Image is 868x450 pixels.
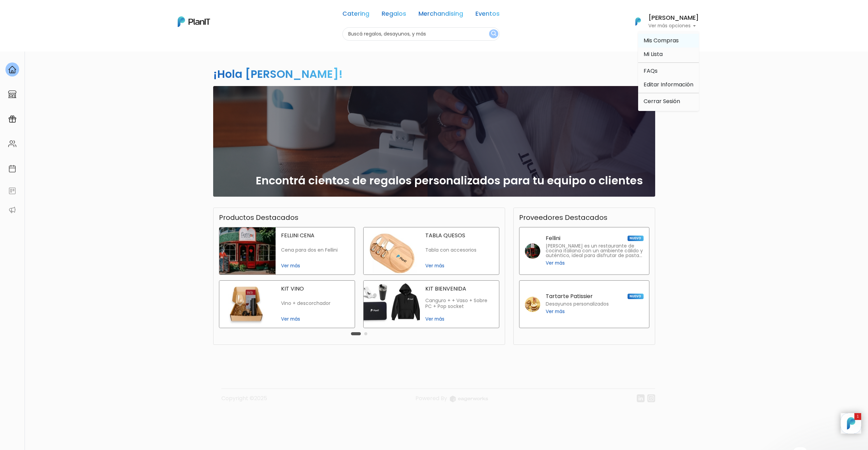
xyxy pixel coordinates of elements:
img: search_button-432b6d5273f82d61273b3651a40e1bd1b912527efae98b1b7a1b2c0702e16a8d.svg [491,31,496,37]
p: Copyright ©2025 [221,394,267,408]
a: Catering [342,11,369,19]
img: home-e721727adea9d79c4d83392d1f703f7f8bce08238fde08b1acbfd93340b81755.svg [8,66,16,74]
p: FELLINI CENA [281,233,349,238]
h2: ¡Hola [PERSON_NAME]! [213,66,343,82]
a: kit bienvenida KIT BIENVENIDA Canguro + + Vaso + Sobre PC + Pop socket Ver más [363,280,499,328]
p: Desayunos personalizados [546,302,609,307]
a: Powered By [415,394,488,408]
a: kit vino KIT VINO Vino + descorchador Ver más [219,280,355,328]
button: Carousel Page 2 [364,332,367,335]
div: PLAN IT Ya probaste PlanitGO? Vas a poder automatizarlas acciones de todo el año. Escribinos para... [18,48,120,91]
p: KIT VINO [281,286,349,292]
span: NUEVO [628,236,643,241]
span: Mi Lista [644,50,663,58]
p: [PERSON_NAME] es un restaurante de cocina italiana con un ambiente cálido y auténtico, ideal para... [546,244,644,258]
p: Canguro + + Vaso + Sobre PC + Pop socket [425,298,494,310]
a: Tartarte Patissier NUEVO Desayunos personalizados Ver más [519,280,649,328]
div: Carousel Pagination [349,329,369,338]
p: Vino + descorchador [281,300,349,306]
p: Tabla con accesorios [425,247,494,253]
img: linkedin-cc7d2dbb1a16aff8e18f147ffe980d30ddd5d9e01409788280e63c91fc390ff4.svg [637,394,645,402]
img: calendar-87d922413cdce8b2cf7b7f5f62616a5cf9e4887200fb71536465627b3292af00.svg [8,165,16,173]
span: NUEVO [628,294,643,299]
a: Mi Lista [638,47,699,61]
p: KIT BIENVENIDA [425,286,494,292]
span: Ver más [281,262,349,269]
i: insert_emoticon [104,102,116,111]
input: Buscá regalos, desayunos, y más [342,27,500,41]
img: tartarte patissier [525,297,540,312]
img: fellini [525,243,540,259]
img: logo_eagerworks-044938b0bf012b96b195e05891a56339191180c2d98ce7df62ca656130a436fa.svg [450,396,488,402]
img: PlanIt Logo [178,16,210,27]
a: fellini cena FELLINI CENA Cena para dos en Fellini Ver más [219,227,355,275]
a: Eventos [475,11,500,19]
h3: Proveedores Destacados [519,213,607,222]
img: user_04fe99587a33b9844688ac17b531be2b.png [55,41,69,55]
a: Mis Compras [638,34,699,47]
span: Ver más [425,262,494,269]
iframe: trengo-widget-badge [854,413,861,420]
span: Mis Compras [644,37,679,44]
img: marketplace-4ceaa7011d94191e9ded77b95e3339b90024bf715f7c57f8cf31f2d8c509eaba.svg [8,90,16,98]
button: Carousel Page 1 (Current Slide) [351,332,361,335]
img: tabla quesos [364,227,420,275]
p: Tartarte Patissier [546,294,593,299]
span: Ver más [546,308,565,315]
p: Fellini [546,236,560,241]
a: tabla quesos TABLA QUESOS Tabla con accesorios Ver más [363,227,499,275]
img: people-662611757002400ad9ed0e3c099ab2801c6687ba6c219adb57efc949bc21e19d.svg [8,140,16,148]
img: user_d58e13f531133c46cb30575f4d864daf.jpeg [62,34,75,48]
img: kit vino [219,281,276,328]
span: translation missing: es.layouts.footer.powered_by [415,394,447,402]
button: PlanIt Logo [PERSON_NAME] Ver más opciones [627,13,699,30]
a: Fellini NUEVO [PERSON_NAME] es un restaurante de cocina italiana con un ambiente cálido y auténti... [519,227,649,275]
a: Regalos [382,11,406,19]
div: J [18,41,120,55]
span: Ver más [425,315,494,323]
img: PlanIt Logo [631,14,646,29]
img: kit bienvenida [364,281,420,328]
p: Cena para dos en Fellini [281,247,349,253]
img: feedback-78b5a0c8f98aac82b08bfc38622c3050aee476f2c9584af64705fc4e61158814.svg [8,187,16,195]
span: Ver más [281,315,349,323]
img: campaigns-02234683943229c281be62815700db0a1741e53638e28bf9629b52c665b00959.svg [8,115,16,123]
a: Editar Información [638,78,699,92]
img: fellini cena [219,227,276,275]
span: Ver más [546,259,565,267]
p: Ver más opciones [648,24,699,28]
p: Ya probaste PlanitGO? Vas a poder automatizarlas acciones de todo el año. Escribinos para saber más! [24,63,114,85]
a: Merchandising [418,11,463,19]
h3: Productos Destacados [219,213,298,222]
p: TABLA QUESOS [425,233,494,238]
a: Cerrar Sesión [638,95,699,108]
h2: Encontrá cientos de regalos personalizados para tu equipo o clientes [256,174,643,187]
i: keyboard_arrow_down [106,52,116,62]
a: FAQs [638,64,699,78]
i: send [116,102,130,111]
span: J [69,41,82,55]
img: partners-52edf745621dab592f3b2c58e3bca9d71375a7ef29c3b500c9f145b62cc070d4.svg [8,206,16,214]
strong: PLAN IT [24,55,44,61]
img: instagram-7ba2a2629254302ec2a9470e65da5de918c9f3c9a63008f8abed3140a32961bf.svg [647,394,655,402]
h6: [PERSON_NAME] [648,15,699,21]
span: ¡Escríbenos! [35,104,104,111]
